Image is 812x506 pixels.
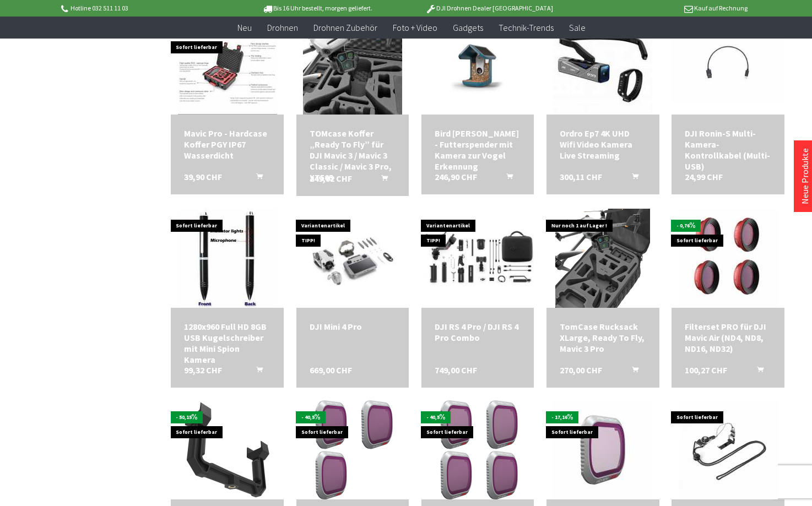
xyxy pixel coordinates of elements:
[575,2,747,15] p: Kauf auf Rechnung
[59,2,231,15] p: Hotline 032 511 11 03
[393,22,437,33] span: Foto + Video
[445,17,491,39] a: Gadgets
[243,364,269,379] button: In den Warenkorb
[428,400,527,499] img: DJI Mavic 2 Pro Filterset Professional (ND8, ND16, ND32, ND64)
[435,128,521,172] div: Bird [PERSON_NAME] - Futterspender mit Kamera zur Vogel Erkennung
[435,128,521,172] a: Bird [PERSON_NAME] - Futterspender mit Kamera zur Vogel Erkennung 246,90 CHF In den Warenkorb
[560,321,646,354] div: TomCase Rucksack XLarge, Ready To Fly, Mavic 3 Pro
[184,321,270,365] a: 1280x960 Full HD 8GB USB Kugelschreiber mit Mini Spion Kamera 99,32 CHF In den Warenkorb
[310,128,396,183] a: TOMcase Koffer „Ready To Fly” für DJI Mavic 3 / Mavic 3 Classic / Mavic 3 Pro, XT505 249,92 CHF I...
[259,17,306,39] a: Drohnen
[672,28,784,102] img: DJI Ronin-S Multi-Kamera-Kontrollkabel (Multi-USB)
[685,321,771,354] div: Filterset PRO für DJI Mavic Air (ND4, ND8, ND16, ND32)
[303,15,402,115] img: TOMcase Koffer „Ready To Fly” für DJI Mavic 3 / Mavic 3 Classic / Mavic 3 Pro, XT505
[685,128,771,172] a: DJI Ronin-S Multi-Kamera-Kontrollkabel (Multi-USB) 24,99 CHF
[243,171,269,186] button: In den Warenkorb
[310,173,352,184] span: 249,92 CHF
[453,22,483,33] span: Gadgets
[231,2,403,15] p: Bis 16 Uhr bestellt, morgen geliefert.
[685,171,723,182] span: 24,99 CHF
[368,173,394,187] button: In den Warenkorb
[561,17,593,39] a: Sale
[491,17,561,39] a: Technik-Trends
[310,128,396,183] div: TOMcase Koffer „Ready To Fly” für DJI Mavic 3 / Mavic 3 Classic / Mavic 3 Pro, XT505
[493,171,519,186] button: In den Warenkorb
[679,400,778,499] img: PGYTECH Remote Tragegurt für DJI Mavic 2 Pro / Zoom
[685,364,727,376] span: 100,27 CHF
[799,148,810,204] a: Neue Produkte
[555,209,650,308] img: TomCase Rucksack XLarge, Ready To Fly, Mavic 3 Pro
[435,321,521,343] a: DJI RS 4 Pro / DJI RS 4 Pro Combo 749,00 CHF
[303,400,402,499] img: DJI Mavic 2 Pro Filterset Professional (ND128, ND256, ND1000)
[184,171,222,182] span: 39,90 CHF
[310,364,352,376] span: 669,00 CHF
[421,30,534,101] img: Bird Buddy Vogelhaus - Futterspender mit Kamera zur Vogel Erkennung
[230,17,259,39] a: Neu
[296,213,409,303] img: DJI Mini 4 Pro
[560,364,602,376] span: 270,00 CHF
[310,321,396,332] a: DJI Mini 4 Pro 669,00 CHF
[553,400,652,499] img: DJI Mavic 2 Pro HD-ND4 Filter Professional
[184,364,222,376] span: 99,32 CHF
[178,15,277,115] img: Mavic Pro - Hardcase Koffer PGY IP67 Wasserdicht
[560,171,602,182] span: 300,11 CHF
[178,400,277,499] img: POLAR PRO Halterung für Katana DJI Mavic Air
[237,22,252,33] span: Neu
[685,128,771,172] div: DJI Ronin-S Multi-Kamera-Kontrollkabel (Multi-USB)
[560,128,646,161] div: Ordro Ep7 4K UHD Wifi Video Kamera Live Streaming
[744,364,770,379] button: In den Warenkorb
[385,17,445,39] a: Foto + Video
[619,364,645,379] button: In den Warenkorb
[499,22,554,33] span: Technik-Trends
[184,128,270,161] a: Mavic Pro - Hardcase Koffer PGY IP67 Wasserdicht 39,90 CHF In den Warenkorb
[560,321,646,354] a: TomCase Rucksack XLarge, Ready To Fly, Mavic 3 Pro 270,00 CHF In den Warenkorb
[569,22,586,33] span: Sale
[184,321,270,365] div: 1280x960 Full HD 8GB USB Kugelschreiber mit Mini Spion Kamera
[313,22,377,33] span: Drohnen Zubehör
[184,128,270,161] div: Mavic Pro - Hardcase Koffer PGY IP67 Wasserdicht
[421,216,534,300] img: DJI RS 4 Pro / DJI RS 4 Pro Combo
[553,15,652,115] img: Ordro Ep7 4K UHD Wifi Video Kamera Live Streaming
[310,321,396,332] div: DJI Mini 4 Pro
[178,209,277,308] img: 1280x960 Full HD 8GB USB Kugelschreiber mit Mini Spion Kamera
[679,209,778,308] img: Filterset PRO für DJI Mavic Air (ND4, ND8, ND16, ND32)
[267,22,298,33] span: Drohnen
[560,128,646,161] a: Ordro Ep7 4K UHD Wifi Video Kamera Live Streaming 300,11 CHF In den Warenkorb
[306,17,385,39] a: Drohnen Zubehör
[435,321,521,343] div: DJI RS 4 Pro / DJI RS 4 Pro Combo
[403,2,575,15] p: DJI Drohnen Dealer [GEOGRAPHIC_DATA]
[435,364,477,376] span: 749,00 CHF
[435,171,477,182] span: 246,90 CHF
[685,321,771,354] a: Filterset PRO für DJI Mavic Air (ND4, ND8, ND16, ND32) 100,27 CHF In den Warenkorb
[619,171,645,186] button: In den Warenkorb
